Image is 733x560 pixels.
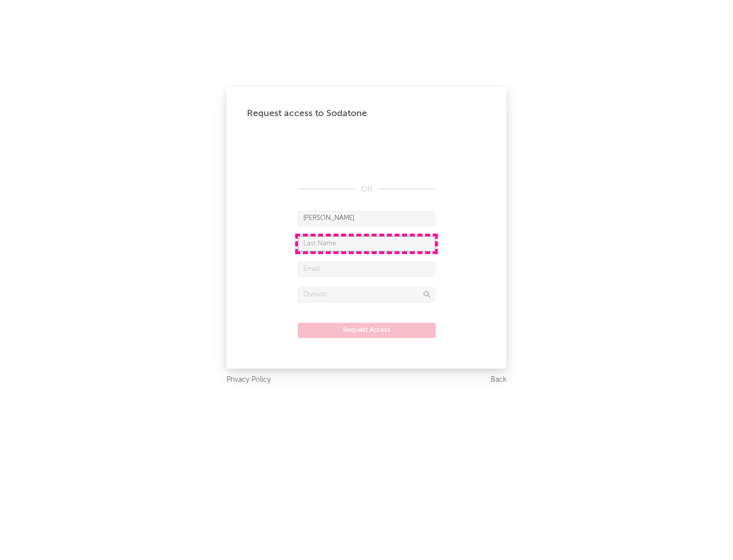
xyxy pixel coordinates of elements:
input: First Name [298,211,435,226]
a: Back [491,374,506,386]
div: OR [298,183,435,195]
button: Request Access [298,323,436,338]
input: Email [298,262,435,277]
input: Last Name [298,236,435,251]
a: Privacy Policy [227,374,271,386]
input: Division [298,287,435,302]
div: Request access to Sodatone [247,107,486,120]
